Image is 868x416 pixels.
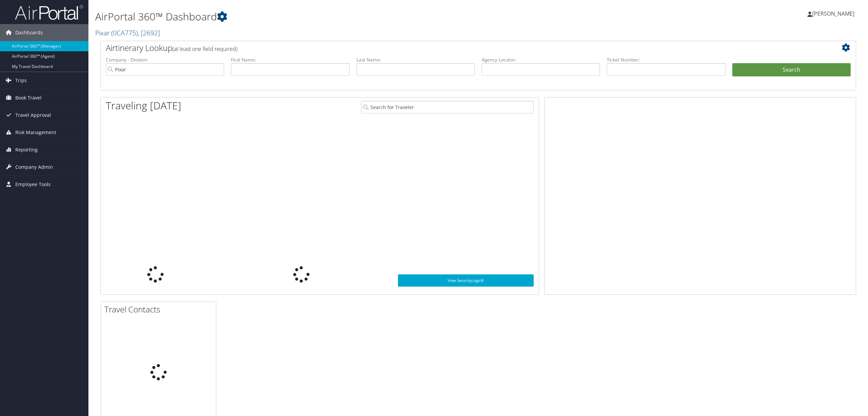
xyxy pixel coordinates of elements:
label: Last Name: [356,56,475,63]
span: ( 0CA775 ) [111,28,138,37]
span: Book Travel [15,89,41,106]
span: Dashboards [15,24,43,41]
span: , [ 2692 ] [138,28,160,37]
label: Agency Locator: [482,56,600,63]
h2: Travel Contacts [104,304,216,315]
span: Employee Tools [15,176,51,193]
h2: Airtinerary Lookup [106,42,788,54]
h1: AirPortal 360™ Dashboard [95,10,606,24]
a: View SecurityLogic® [398,274,534,287]
span: Risk Management [15,124,56,141]
span: Company Admin [15,159,53,176]
a: [PERSON_NAME] [807,3,861,24]
label: First Name: [231,56,349,63]
span: (at least one field required) [172,45,237,53]
span: Reporting [15,141,38,158]
a: Pixar [95,28,160,37]
button: Search [732,63,851,77]
span: Trips [15,72,27,89]
span: Travel Approval [15,107,51,124]
img: airportal-logo.png [15,4,83,20]
input: Search for Traveler [361,101,534,113]
span: [PERSON_NAME] [812,10,854,17]
label: Company - Division: [106,56,224,63]
h1: Traveling [DATE] [106,98,181,113]
label: Ticket Number: [607,56,725,63]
